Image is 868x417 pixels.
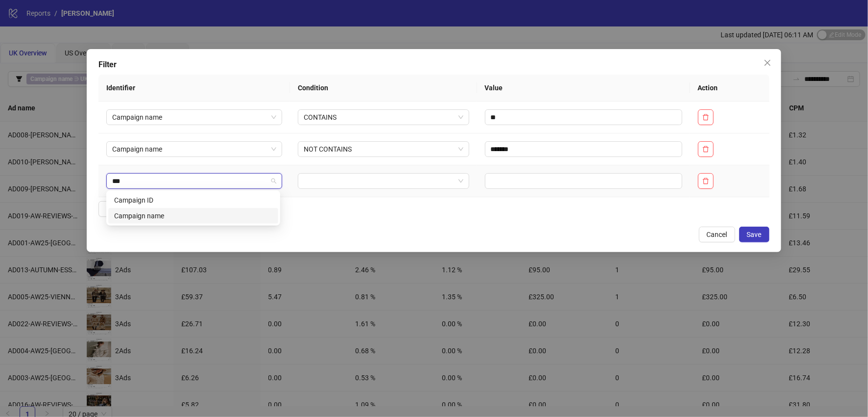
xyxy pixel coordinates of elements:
[112,110,276,125] span: Campaign name
[690,75,770,102] th: Action
[760,55,775,71] button: Close
[304,110,463,125] span: CONTAINS
[707,231,727,238] span: Cancel
[98,201,137,217] button: Add
[98,59,770,71] div: Filter
[112,142,276,156] span: Campaign name
[108,192,278,208] div: Campaign ID
[114,195,272,206] div: Campaign ID
[702,178,709,184] span: delete
[702,114,709,121] span: delete
[747,231,762,238] span: Save
[764,59,772,67] span: close
[702,146,709,153] span: delete
[304,142,463,156] span: NOT CONTAINS
[108,208,278,224] div: Campaign name
[114,210,272,221] div: Campaign name
[98,75,290,102] th: Identifier
[477,75,690,102] th: Value
[290,75,477,102] th: Condition
[739,227,770,242] button: Save
[699,227,735,242] button: Cancel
